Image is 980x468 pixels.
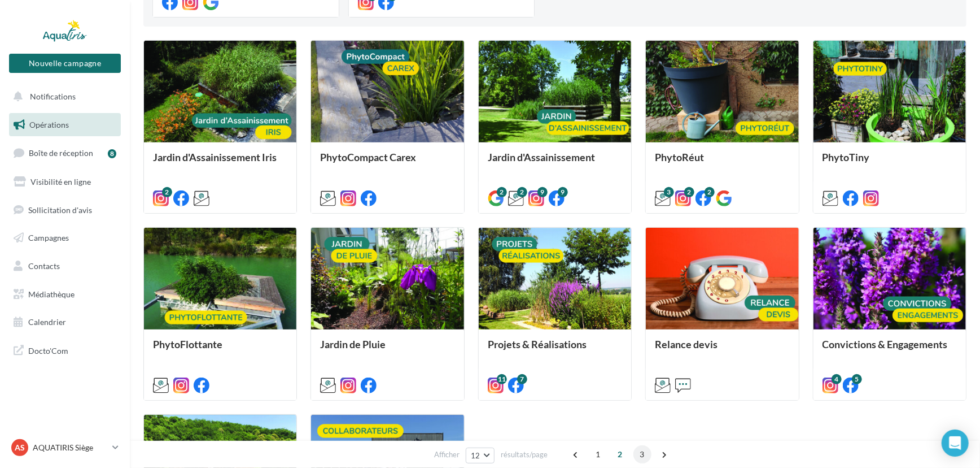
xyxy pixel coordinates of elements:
[7,226,123,250] a: Campagnes
[7,339,123,362] a: Docto'Com
[517,374,527,384] div: 7
[852,374,862,384] div: 5
[7,254,123,278] a: Contacts
[7,85,119,109] button: Notifications
[488,339,622,361] div: Projets & Réalisations
[153,339,287,361] div: PhytoFlottante
[655,151,789,174] div: PhytoRéut
[633,445,651,463] span: 3
[7,170,123,194] a: Visibilité en ligne
[29,148,93,158] span: Boîte de réception
[28,261,60,271] span: Contacts
[7,310,123,334] a: Calendrier
[466,448,495,463] button: 12
[9,54,121,73] button: Nouvelle campagne
[153,151,287,174] div: Jardin d'Assainissement Iris
[611,445,629,463] span: 2
[558,187,568,197] div: 9
[684,187,694,197] div: 2
[33,442,108,453] p: AQUATIRIS Siège
[501,449,548,460] span: résultats/page
[7,283,123,306] a: Médiathèque
[7,141,123,165] a: Boîte de réception8
[497,187,507,197] div: 2
[15,442,25,453] span: AS
[9,437,121,458] a: AS AQUATIRIS Siège
[942,430,969,457] div: Open Intercom Messenger
[497,374,507,384] div: 11
[655,339,789,361] div: Relance devis
[108,149,116,158] div: 8
[823,339,957,361] div: Convictions & Engagements
[30,92,76,101] span: Notifications
[832,374,842,384] div: 4
[7,198,123,222] a: Sollicitation d'avis
[537,187,548,197] div: 9
[589,445,607,463] span: 1
[823,151,957,174] div: PhytoTiny
[30,177,91,187] span: Visibilité en ligne
[664,187,674,197] div: 3
[471,451,480,460] span: 12
[517,187,527,197] div: 2
[320,151,454,174] div: PhytoCompact Carex
[28,289,75,299] span: Médiathèque
[29,120,69,129] span: Opérations
[28,343,68,358] span: Docto'Com
[162,187,172,197] div: 2
[488,151,622,174] div: Jardin d'Assainissement
[28,317,66,327] span: Calendrier
[7,113,123,137] a: Opérations
[320,339,454,361] div: Jardin de Pluie
[28,233,69,242] span: Campagnes
[28,205,92,214] span: Sollicitation d'avis
[705,187,715,197] div: 2
[434,449,460,460] span: Afficher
